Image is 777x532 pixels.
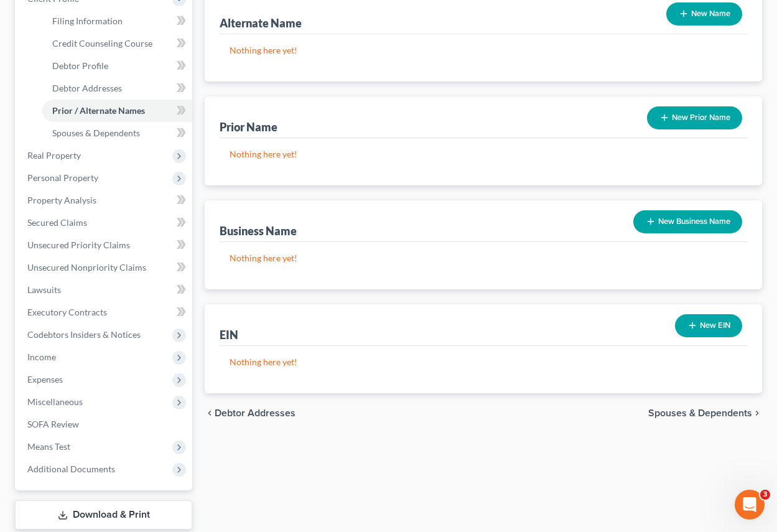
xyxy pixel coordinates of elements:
[52,60,108,71] span: Debtor Profile
[17,234,192,256] a: Unsecured Priority Claims
[27,419,79,429] span: SOFA Review
[27,441,70,452] span: Means Test
[17,212,192,234] a: Secured Claims
[215,408,295,418] span: Debtor Addresses
[220,223,297,238] div: Business Name
[42,10,192,32] a: Filing Information
[27,374,63,385] span: Expenses
[42,32,192,55] a: Credit Counseling Course
[15,500,192,530] a: Download & Print
[205,408,215,418] i: chevron_left
[27,464,115,474] span: Additional Documents
[27,240,130,250] span: Unsecured Priority Claims
[52,16,123,26] span: Filing Information
[735,490,765,520] iframe: Intercom live chat
[42,55,192,77] a: Debtor Profile
[633,210,742,233] button: New Business Name
[27,172,98,183] span: Personal Property
[27,396,83,407] span: Miscellaneous
[27,307,107,317] span: Executory Contracts
[27,150,81,161] span: Real Property
[27,262,146,273] span: Unsecured Nonpriority Claims
[205,408,295,418] button: chevron_left Debtor Addresses
[52,128,140,138] span: Spouses & Dependents
[27,352,56,362] span: Income
[17,301,192,324] a: Executory Contracts
[666,2,742,26] button: New Name
[220,119,277,134] div: Prior Name
[752,408,762,418] i: chevron_right
[220,327,238,342] div: EIN
[52,105,145,116] span: Prior / Alternate Names
[230,148,737,161] p: Nothing here yet!
[230,356,737,368] p: Nothing here yet!
[27,195,96,205] span: Property Analysis
[648,408,752,418] span: Spouses & Dependents
[27,284,61,295] span: Lawsuits
[17,256,192,279] a: Unsecured Nonpriority Claims
[647,106,742,129] button: New Prior Name
[52,83,122,93] span: Debtor Addresses
[52,38,152,49] span: Credit Counseling Course
[220,16,302,30] div: Alternate Name
[42,122,192,144] a: Spouses & Dependents
[27,329,141,340] span: Codebtors Insiders & Notices
[27,217,87,228] span: Secured Claims
[760,490,770,500] span: 3
[17,413,192,436] a: SOFA Review
[42,100,192,122] a: Prior / Alternate Names
[230,44,737,57] p: Nothing here yet!
[675,314,742,337] button: New EIN
[42,77,192,100] a: Debtor Addresses
[17,189,192,212] a: Property Analysis
[230,252,737,264] p: Nothing here yet!
[17,279,192,301] a: Lawsuits
[648,408,762,418] button: Spouses & Dependents chevron_right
